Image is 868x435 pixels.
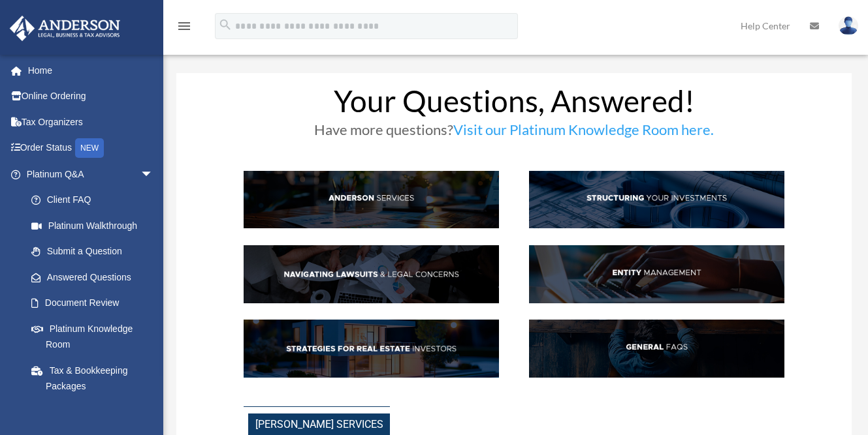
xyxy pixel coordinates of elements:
a: Tax & Bookkeeping Packages [18,357,173,399]
a: Answered Questions [18,264,173,290]
i: menu [176,18,192,34]
a: Tax Organizers [9,109,173,135]
a: Document Review [18,290,173,316]
img: NavLaw_hdr [244,245,499,303]
a: Platinum Knowledge Room [18,316,173,357]
img: GenFAQ_hdr [529,320,784,378]
img: Anderson Advisors Platinum Portal [6,16,124,41]
a: Platinum Q&Aarrow_drop_down [9,161,173,187]
div: NEW [75,138,104,158]
img: EntManag_hdr [529,245,784,303]
i: search [218,18,233,32]
a: Platinum Walkthrough [18,213,173,239]
h3: Have more questions? [244,123,784,143]
h1: Your Questions, Answered! [244,86,784,123]
a: Client FAQ [18,187,167,213]
span: arrow_drop_down [140,161,167,188]
img: StructInv_hdr [529,171,784,229]
img: StratsRE_hdr [244,320,499,378]
a: Submit a Question [18,239,173,265]
img: User Pic [839,16,858,35]
a: Home [9,57,173,83]
a: Visit our Platinum Knowledge Room here. [453,121,714,145]
img: AndServ_hdr [244,171,499,229]
a: Order StatusNEW [9,135,173,162]
a: menu [176,23,192,34]
a: Online Ordering [9,83,173,110]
